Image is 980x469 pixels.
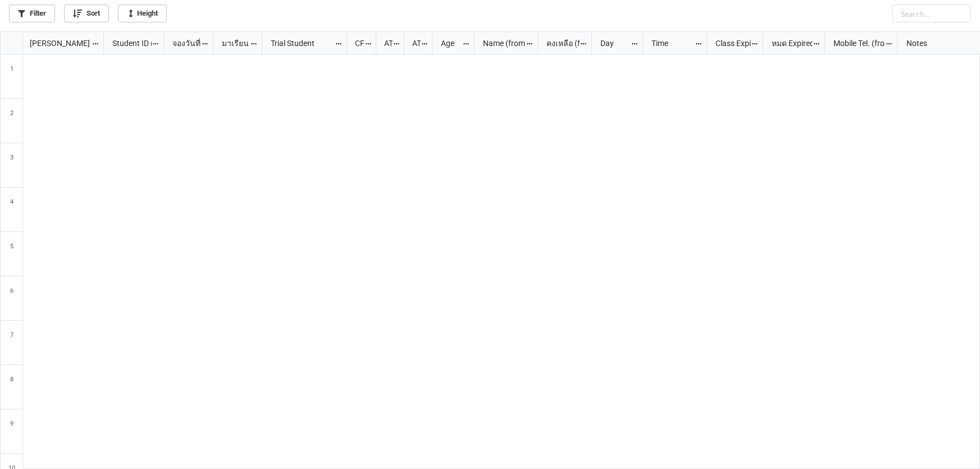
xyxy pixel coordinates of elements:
div: grid [1,32,104,54]
div: Class Expiration [709,37,751,49]
span: 7 [10,321,13,365]
span: 2 [10,99,13,143]
div: CF [348,37,364,49]
div: Time [645,37,695,49]
span: 8 [10,365,13,409]
input: Search... [892,4,971,22]
div: Day [594,37,631,49]
span: 5 [10,232,13,276]
div: หมด Expired date (from [PERSON_NAME] Name) [765,37,813,49]
div: Trial Student [264,37,334,49]
span: 6 [10,276,13,320]
div: Name (from Class) [476,37,526,49]
div: จองวันที่ [166,37,202,49]
span: 9 [10,409,13,453]
div: ATT [377,37,393,49]
a: Sort [64,4,109,22]
span: 3 [10,143,13,187]
span: 1 [10,54,13,98]
div: คงเหลือ (from Nick Name) [540,37,580,49]
div: ATK [405,37,421,49]
div: มาเรียน [215,37,250,49]
div: Age [434,37,463,49]
div: Student ID (from [PERSON_NAME] Name) [106,37,152,49]
span: 4 [10,188,13,231]
a: Filter [9,4,55,22]
div: Mobile Tel. (from Nick Name) [827,37,885,49]
a: Height [118,4,167,22]
div: [PERSON_NAME] Name [23,37,92,49]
